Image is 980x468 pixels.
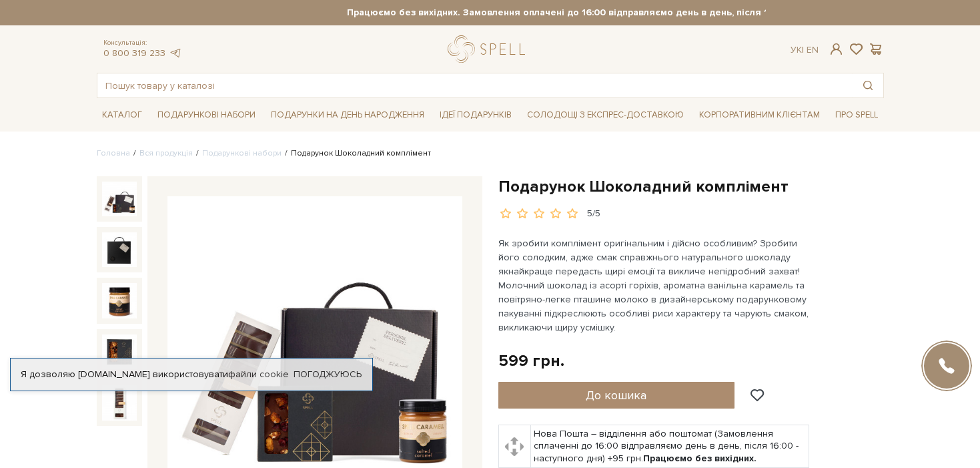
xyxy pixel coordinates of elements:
span: Про Spell [830,105,883,126]
img: Подарунок Шоколадний комплімент [102,283,137,318]
span: | [802,44,804,55]
div: Ук [791,44,819,56]
span: До кошика [586,388,646,403]
a: Подарункові набори [202,148,282,158]
img: Подарунок Шоколадний комплімент [102,232,137,267]
img: Подарунок Шоколадний комплімент [102,385,137,420]
a: 0 800 319 233 [103,47,165,59]
span: Подарунки на День народження [266,105,430,126]
td: Нова Пошта – відділення або поштомат (Замовлення сплаченні до 16:00 відправляємо день в день, піс... [530,425,809,468]
button: Пошук товару у каталозі [853,73,883,97]
div: Я дозволяю [DOMAIN_NAME] використовувати [11,369,372,381]
img: Подарунок Шоколадний комплімент [102,182,137,216]
button: До кошика [498,382,735,409]
h1: Подарунок Шоколадний комплімент [498,176,884,197]
a: logo [448,35,531,63]
a: Корпоративним клієнтам [694,103,825,126]
a: файли cookie [228,369,289,380]
a: Вся продукція [139,148,193,158]
span: Консультація: [103,39,182,47]
b: Працюємо без вихідних. [643,453,757,464]
div: 599 грн. [498,350,564,371]
img: Подарунок Шоколадний комплімент [102,334,137,369]
a: Погоджуюсь [294,369,362,381]
li: Подарунок Шоколадний комплімент [282,148,431,160]
div: 5/5 [587,208,600,220]
a: telegram [169,47,182,59]
p: Як зробити комплімент оригінальним і дійсно особливим? Зробити його солодким, адже смак справжньо... [498,236,811,334]
a: Головна [97,148,130,158]
input: Пошук товару у каталозі [97,73,853,97]
span: Ідеї подарунків [434,105,517,126]
a: Солодощі з експрес-доставкою [522,103,689,126]
a: En [807,44,819,55]
span: Подарункові набори [152,105,261,126]
span: Каталог [97,105,147,126]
